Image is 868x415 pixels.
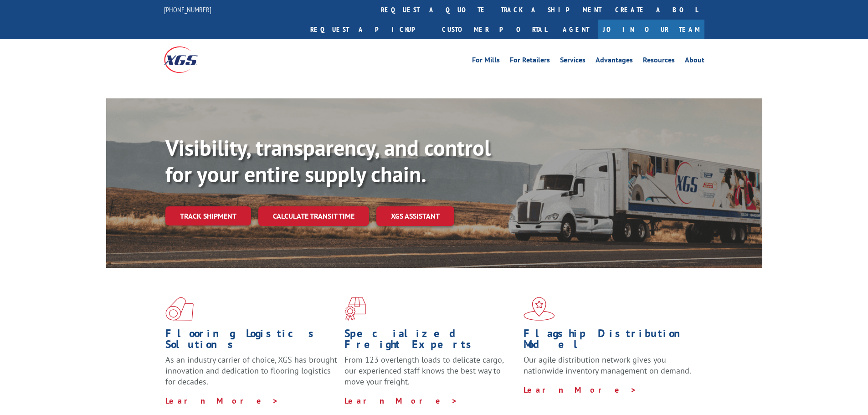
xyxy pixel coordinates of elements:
[165,297,194,321] img: xgs-icon-total-supply-chain-intelligence-red
[472,56,500,67] a: For Mills
[376,206,454,226] a: XGS ASSISTANT
[164,5,211,14] a: [PHONE_NUMBER]
[344,297,366,321] img: xgs-icon-focused-on-flooring-red
[596,56,633,67] a: Advantages
[344,395,458,406] a: Learn More >
[524,354,691,376] span: Our agile distribution network gives you nationwide inventory management on demand.
[560,56,586,67] a: Services
[554,20,598,39] a: Agent
[643,56,675,67] a: Resources
[165,354,337,387] span: As an industry carrier of choice, XGS has brought innovation and dedication to flooring logistics...
[344,328,517,354] h1: Specialized Freight Experts
[524,384,637,395] a: Learn More >
[598,20,704,39] a: Join Our Team
[435,20,554,39] a: Customer Portal
[165,395,279,406] a: Learn More >
[685,56,704,67] a: About
[165,133,491,188] b: Visibility, transparency, and control for your entire supply chain.
[524,297,555,321] img: xgs-icon-flagship-distribution-model-red
[510,56,550,67] a: For Retailers
[344,354,517,395] p: From 123 overlength loads to delicate cargo, our experienced staff knows the best way to move you...
[258,206,369,226] a: Calculate transit time
[524,328,696,354] h1: Flagship Distribution Model
[165,328,338,354] h1: Flooring Logistics Solutions
[165,206,251,225] a: Track shipment
[303,20,435,39] a: Request a pickup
